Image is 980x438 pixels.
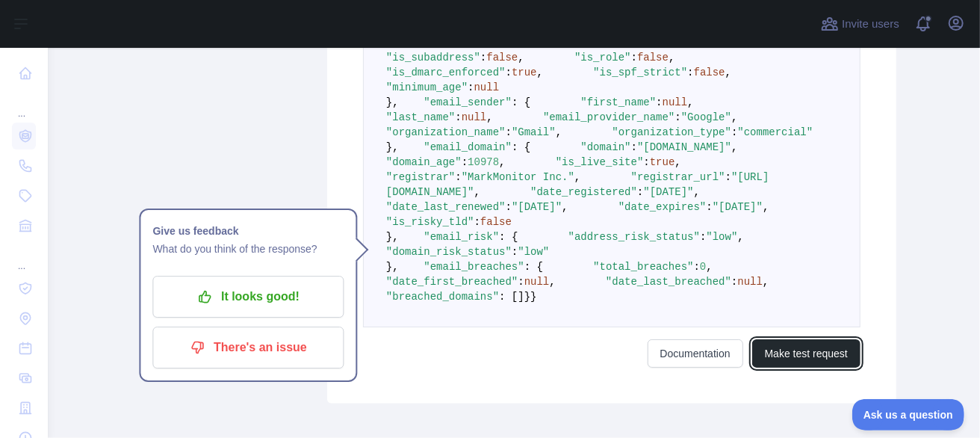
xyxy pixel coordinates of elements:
[152,327,344,368] button: There's an issue
[506,126,512,138] span: :
[386,126,506,138] span: "organization_name"
[556,156,644,168] span: "is_live_site"
[499,156,505,168] span: ,
[637,186,643,198] span: :
[631,171,725,183] span: "registrar_url"
[574,171,580,183] span: ,
[512,126,556,138] span: "Gmail"
[455,171,461,183] span: :
[543,111,674,123] span: "email_provider_name"
[663,96,688,108] span: null
[524,276,550,288] span: null
[518,52,524,64] span: ,
[637,52,669,64] span: false
[530,291,536,303] span: }
[499,291,524,303] span: : []
[574,52,631,64] span: "is_role"
[700,231,706,243] span: :
[524,291,530,303] span: }
[656,96,662,108] span: :
[164,284,332,309] p: It looks good!
[474,216,480,228] span: :
[506,201,512,213] span: :
[842,16,899,33] span: Invite users
[725,67,731,78] span: ,
[424,141,512,153] span: "email_domain"
[650,156,675,168] span: true
[687,67,693,78] span: :
[512,141,530,153] span: : {
[687,96,693,108] span: ,
[386,231,399,243] span: },
[631,141,637,153] span: :
[386,111,455,123] span: "last_name"
[675,156,681,168] span: ,
[499,231,518,243] span: : {
[681,111,731,123] span: "Google"
[462,111,487,123] span: null
[694,261,700,273] span: :
[738,276,763,288] span: null
[468,156,499,168] span: 10978
[562,201,568,213] span: ,
[669,52,674,64] span: ,
[612,126,731,138] span: "organization_type"
[731,141,737,153] span: ,
[455,111,461,123] span: :
[386,67,506,78] span: "is_dmarc_enforced"
[738,231,744,243] span: ,
[568,231,700,243] span: "address_risk_status"
[593,261,693,273] span: "total_breaches"
[524,261,543,273] span: : {
[644,156,650,168] span: :
[700,261,706,273] span: 0
[386,276,518,288] span: "date_first_breached"
[474,81,500,93] span: null
[512,201,562,213] span: "[DATE]"
[386,141,399,153] span: },
[164,335,332,360] p: There's an issue
[506,67,512,78] span: :
[12,90,36,120] div: ...
[424,96,512,108] span: "email_sender"
[606,276,731,288] span: "date_last_breached"
[386,171,455,183] span: "registrar"
[152,240,344,258] p: What do you think of the response?
[637,141,731,153] span: "[DOMAIN_NAME]"
[707,261,713,273] span: ,
[852,399,965,431] iframe: Toggle Customer Support
[386,81,468,93] span: "minimum_age"
[675,111,681,123] span: :
[480,216,512,228] span: false
[386,246,512,258] span: "domain_risk_status"
[512,246,518,258] span: :
[752,339,860,368] button: Make test request
[530,186,637,198] span: "date_registered"
[462,156,468,168] span: :
[713,201,763,213] span: "[DATE]"
[556,126,562,138] span: ,
[694,67,725,78] span: false
[707,231,738,243] span: "low"
[512,96,530,108] span: : {
[386,52,480,64] span: "is_subaddress"
[486,52,518,64] span: false
[763,276,769,288] span: ,
[725,171,731,183] span: :
[731,111,737,123] span: ,
[386,261,399,273] span: },
[462,171,574,183] span: "MarkMonitor Inc."
[152,222,344,240] h1: Give us feedback
[580,141,630,153] span: "domain"
[738,126,813,138] span: "commercial"
[386,96,399,108] span: },
[643,186,693,198] span: "[DATE]"
[763,201,769,213] span: ,
[518,246,549,258] span: "low"
[468,81,474,93] span: :
[618,201,707,213] span: "date_expires"
[152,276,344,318] button: It looks good!
[580,96,656,108] span: "first_name"
[694,186,700,198] span: ,
[818,12,902,36] button: Invite users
